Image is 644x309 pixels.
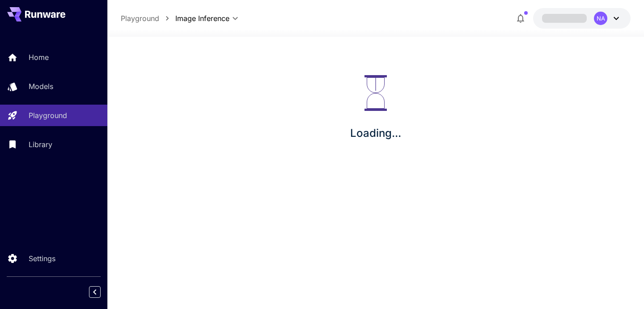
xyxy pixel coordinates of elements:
p: Playground [29,110,67,121]
p: Library [29,139,52,150]
button: Collapse sidebar [89,286,101,298]
div: Collapse sidebar [96,284,107,300]
p: Models [29,81,53,92]
button: NA [533,8,631,29]
span: Image Inference [175,13,229,24]
nav: breadcrumb [121,13,175,24]
p: Home [29,52,49,63]
p: Loading... [350,125,401,141]
div: NA [594,12,607,25]
p: Settings [29,253,55,264]
a: Playground [121,13,159,24]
